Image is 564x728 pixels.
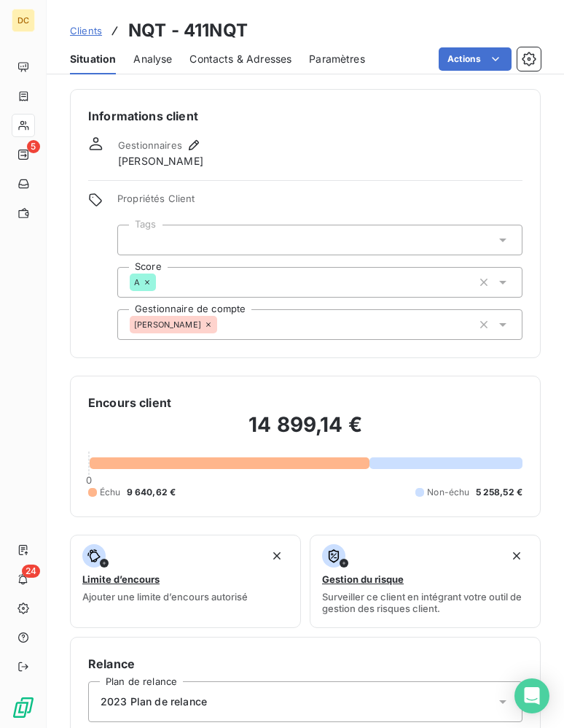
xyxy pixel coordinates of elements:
span: Analyse [133,52,172,66]
span: Propriétés Client [117,193,522,213]
span: 5 [27,140,40,153]
span: Non-échu [427,486,469,499]
span: Clients [70,25,102,36]
button: Gestion du risqueSurveiller ce client en intégrant votre outil de gestion des risques client. [310,535,541,628]
button: Limite d’encoursAjouter une limite d’encours autorisé [70,535,301,628]
input: Ajouter une valeur [130,233,141,247]
span: 24 [22,565,40,578]
h6: Informations client [88,107,522,125]
div: DC [12,9,35,32]
span: Gestion du risque [322,573,404,585]
h2: 14 899,14 € [88,411,522,452]
span: Limite d’encours [82,573,160,585]
span: 2023 Plan de relance [101,694,207,709]
span: 9 640,62 € [127,486,176,499]
span: Échu [100,486,121,499]
div: Open Intercom Messenger [514,678,549,713]
span: A [134,278,140,287]
span: 5 258,52 € [476,486,523,499]
input: Ajouter une valeur [217,318,229,331]
button: Actions [439,47,512,71]
span: Surveiller ce client en intégrant votre outil de gestion des risques client. [322,591,528,614]
h3: NQT - 411NQT [128,18,248,44]
span: [PERSON_NAME] [134,320,201,329]
a: Clients [70,23,102,38]
h6: Encours client [88,394,171,411]
span: Gestionnaires [118,139,182,151]
h6: Relance [88,655,522,673]
input: Ajouter une valeur [156,276,168,289]
span: Ajouter une limite d’encours autorisé [82,591,248,603]
span: Contacts & Adresses [189,52,291,66]
span: Paramètres [309,52,365,66]
span: 0 [86,474,92,486]
span: Situation [70,52,116,66]
span: [PERSON_NAME] [118,154,203,169]
img: Logo LeanPay [12,696,35,719]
